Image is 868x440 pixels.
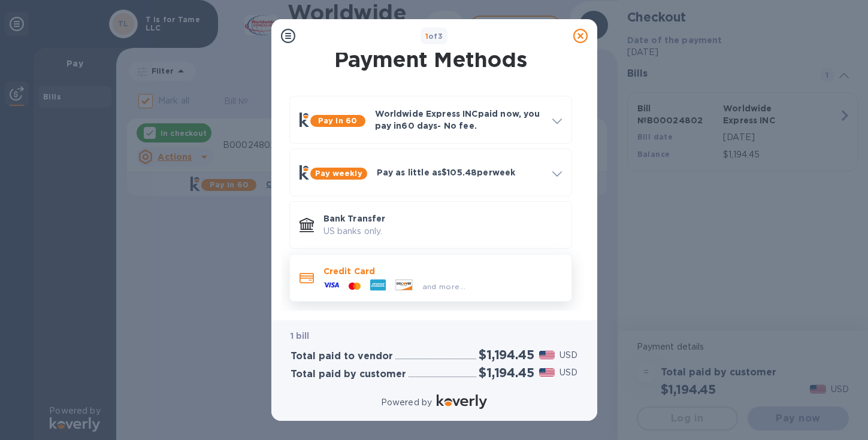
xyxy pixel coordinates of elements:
span: 1 [425,32,428,41]
img: USD [539,351,555,359]
h2: $1,194.45 [479,365,534,380]
p: Credit Card [323,265,562,277]
h3: Total paid to vendor [291,351,393,362]
span: and more... [422,282,466,291]
p: US banks only. [323,225,562,238]
p: USD [559,366,577,379]
p: Powered by [381,396,432,409]
p: USD [559,349,577,362]
h2: $1,194.45 [479,347,534,362]
b: 1 bill [291,331,310,341]
p: Pay as little as $105.48 per week [377,166,543,178]
b: Pay weekly [315,169,362,178]
img: Logo [437,395,487,409]
h3: Total paid by customer [291,369,406,380]
p: Worldwide Express INC paid now, you pay in 60 days - No fee. [375,108,543,132]
p: Bank Transfer [323,213,562,224]
b: of 3 [425,32,443,41]
h1: Payment Methods [287,47,574,72]
b: Pay in 60 [318,116,357,125]
img: USD [539,368,555,377]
